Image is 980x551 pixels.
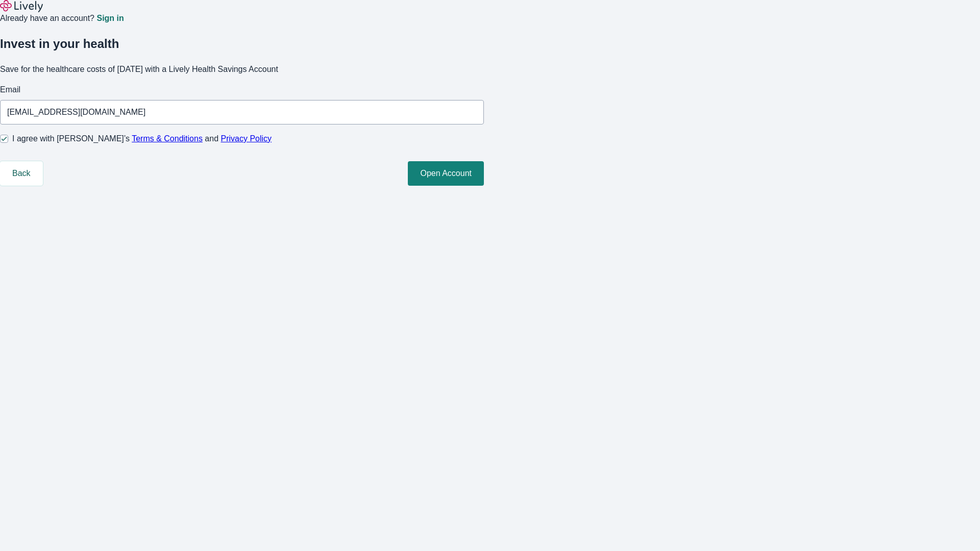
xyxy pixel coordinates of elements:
span: I agree with [PERSON_NAME]’s and [12,133,272,145]
a: Privacy Policy [221,134,272,143]
a: Terms & Conditions [132,134,203,143]
a: Sign in [96,14,124,22]
button: Open Account [408,161,484,186]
